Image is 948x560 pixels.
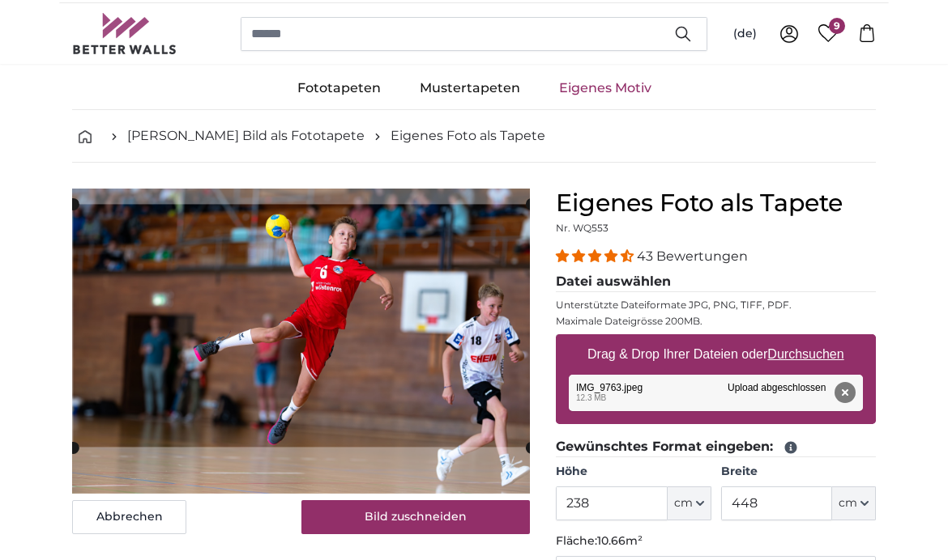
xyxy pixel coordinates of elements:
button: (de) [720,19,770,49]
span: cm [839,495,857,511]
label: Breite [721,464,876,480]
a: Eigenes Motiv [540,67,671,109]
nav: breadcrumbs [72,110,876,163]
h1: Eigenes Foto als Tapete [556,189,876,218]
a: Fototapeten [278,67,400,109]
button: Bild zuschneiden [301,500,531,534]
a: Eigenes Foto als Tapete [391,126,545,146]
a: [PERSON_NAME] Bild als Fototapete [127,126,365,146]
legend: Gewünschtes Format eingeben: [556,437,876,457]
span: cm [674,495,693,511]
label: Drag & Drop Ihrer Dateien oder [581,338,851,371]
legend: Datei auswählen [556,272,876,292]
p: Fläche: [556,533,876,549]
span: Nr. WQ553 [556,222,609,234]
button: cm [832,486,876,520]
span: 9 [829,18,845,34]
u: Durchsuchen [768,347,844,361]
span: 43 Bewertungen [637,248,748,264]
a: Mustertapeten [400,67,540,109]
span: 10.66m² [597,533,643,548]
p: Unterstützte Dateiformate JPG, PNG, TIFF, PDF. [556,299,876,312]
span: 4.40 stars [556,248,637,264]
p: Maximale Dateigrösse 200MB. [556,315,876,328]
label: Höhe [556,464,711,480]
button: Abbrechen [72,500,186,534]
button: cm [668,486,711,520]
img: Betterwalls [72,13,177,54]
